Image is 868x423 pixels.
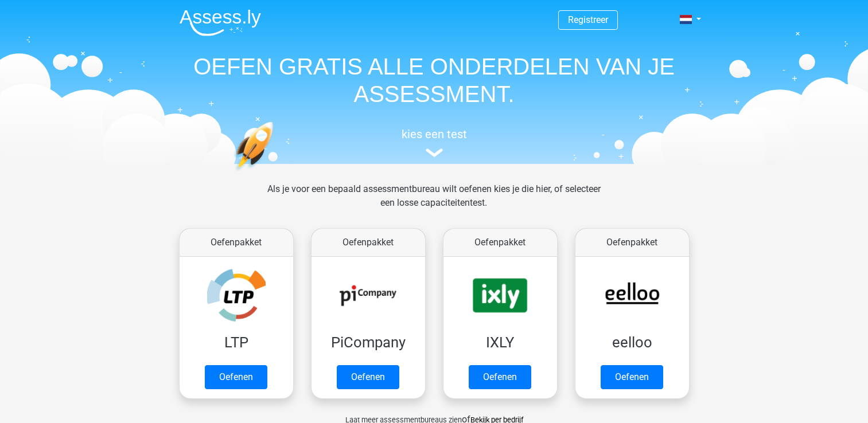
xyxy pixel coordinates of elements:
[205,365,267,389] a: Oefenen
[426,148,443,157] img: assessment
[601,365,663,389] a: Oefenen
[180,9,261,36] img: Assessly
[170,53,698,108] h1: OEFEN GRATIS ALLE ONDERDELEN VAN JE ASSESSMENT.
[170,127,698,158] a: kies een test
[258,182,610,224] div: Als je voor een bepaald assessmentbureau wilt oefenen kies je die hier, of selecteer een losse ca...
[469,365,531,389] a: Oefenen
[170,127,698,141] h5: kies een test
[337,365,399,389] a: Oefenen
[568,14,608,25] a: Registreer
[233,122,318,225] img: oefenen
